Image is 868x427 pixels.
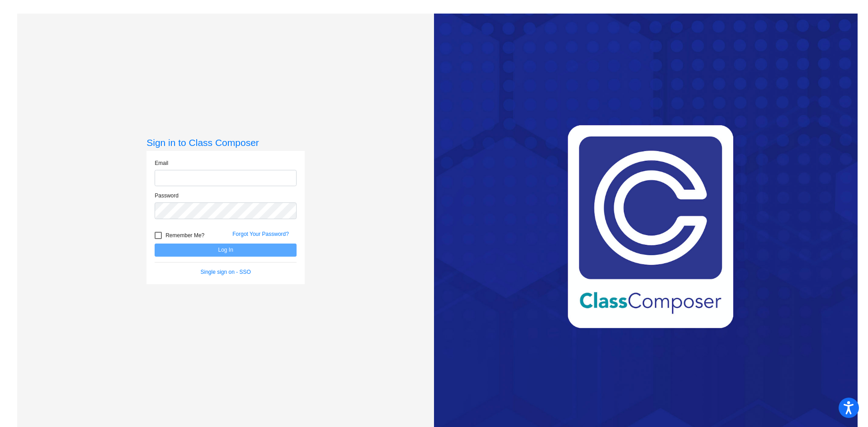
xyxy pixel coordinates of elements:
h3: Sign in to Class Composer [146,137,305,148]
label: Email [155,159,168,167]
a: Single sign on - SSO [201,269,251,275]
label: Password [155,192,179,200]
span: Remember Me? [165,230,204,241]
a: Forgot Your Password? [232,231,289,237]
button: Log In [155,244,297,257]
